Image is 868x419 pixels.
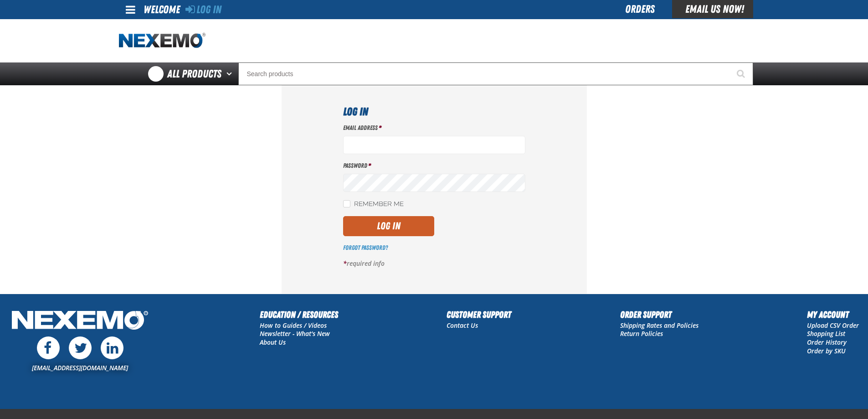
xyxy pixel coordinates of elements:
img: Nexemo Logo [9,308,151,335]
h2: Customer Support [447,308,511,321]
a: Newsletter - What's New [260,329,330,338]
a: Shipping Rates and Policies [620,321,699,330]
a: About Us [260,338,286,347]
a: How to Guides / Videos [260,321,327,330]
span: All Products [167,66,221,82]
h1: Log In [343,103,525,120]
h2: Order Support [620,308,699,321]
a: [EMAIL_ADDRESS][DOMAIN_NAME] [32,363,128,372]
a: Contact Us [447,321,478,330]
h2: My Account [807,308,859,321]
label: Remember Me [343,200,404,209]
button: Open All Products pages [223,62,238,85]
img: Nexemo logo [119,33,205,49]
button: Log In [343,216,434,236]
h2: Education / Resources [260,308,338,321]
a: Log In [185,3,221,16]
a: Order History [807,338,847,347]
button: Start Searching [730,62,753,85]
label: Password [343,161,525,170]
p: required info [343,259,525,268]
input: Remember Me [343,200,350,207]
a: Order by SKU [807,347,846,355]
label: Email Address [343,124,525,132]
a: Shopping List [807,329,845,338]
a: Home [119,33,205,49]
a: Forgot Password? [343,244,388,251]
a: Return Policies [620,329,663,338]
a: Upload CSV Order [807,321,859,330]
input: Search [238,62,753,85]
